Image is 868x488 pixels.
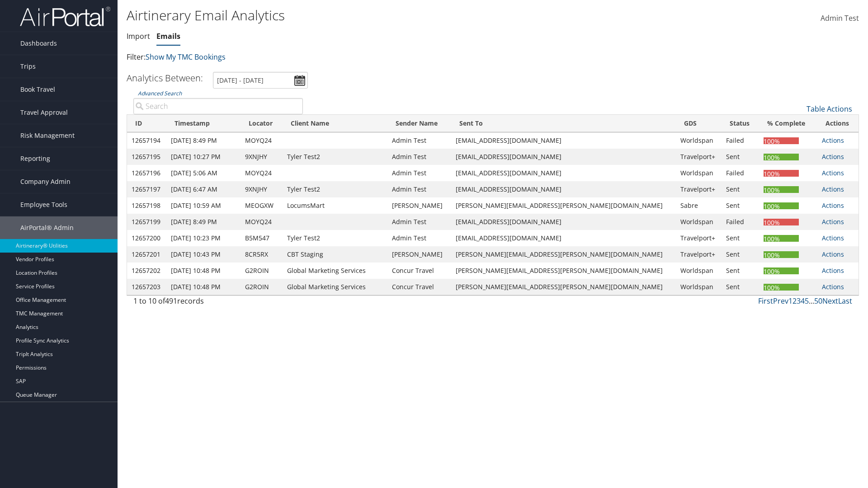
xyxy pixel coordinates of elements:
[166,132,241,149] td: [DATE] 8:49 PM
[822,234,844,242] a: Actions
[283,115,387,132] th: Client Name: activate to sort column ascending
[722,181,759,197] td: Sent
[166,197,241,214] td: [DATE] 10:59 AM
[127,6,615,25] h1: Airtinerary Email Analytics
[722,230,759,246] td: Sent
[809,296,814,306] span: …
[127,230,166,246] td: 12657200
[20,78,55,101] span: Book Travel
[387,214,451,230] td: Admin Test
[166,165,241,181] td: [DATE] 5:06 AM
[166,181,241,197] td: [DATE] 6:47 AM
[764,235,799,242] div: 100%
[127,31,150,41] a: Import
[758,296,773,306] a: First
[241,165,282,181] td: MOYQ24
[722,132,759,149] td: Failed
[451,263,676,279] td: [PERSON_NAME][EMAIL_ADDRESS][PERSON_NAME][DOMAIN_NAME]
[166,149,241,165] td: [DATE] 10:27 PM
[283,279,387,295] td: Global Marketing Services
[451,165,676,181] td: [EMAIL_ADDRESS][DOMAIN_NAME]
[722,246,759,263] td: Sent
[127,72,203,84] h3: Analytics Between:
[387,279,451,295] td: Concur Travel
[676,214,722,230] td: Worldspan
[387,230,451,246] td: Admin Test
[676,115,722,132] th: GDS: activate to sort column ascending
[20,216,74,239] span: AirPortal® Admin
[213,72,308,89] input: [DATE] - [DATE]
[451,214,676,230] td: [EMAIL_ADDRESS][DOMAIN_NAME]
[821,13,859,23] span: Admin Test
[676,230,722,246] td: Travelport+
[283,149,387,165] td: Tyler Test2
[822,169,844,177] a: Actions
[764,170,799,177] div: 100%
[20,32,57,55] span: Dashboards
[822,136,844,145] a: Actions
[283,230,387,246] td: Tyler Test2
[20,147,50,170] span: Reporting
[166,246,241,263] td: [DATE] 10:43 PM
[764,284,799,291] div: 100%
[822,296,838,306] a: Next
[133,296,303,311] div: 1 to 10 of records
[166,115,241,132] th: Timestamp: activate to sort column ascending
[814,296,822,306] a: 50
[127,149,166,165] td: 12657195
[451,197,676,214] td: [PERSON_NAME][EMAIL_ADDRESS][PERSON_NAME][DOMAIN_NAME]
[127,246,166,263] td: 12657201
[20,170,71,193] span: Company Admin
[146,52,226,62] a: Show My TMC Bookings
[821,5,859,33] a: Admin Test
[807,104,852,114] a: Table Actions
[451,181,676,197] td: [EMAIL_ADDRESS][DOMAIN_NAME]
[127,197,166,214] td: 12657198
[156,31,180,41] a: Emails
[166,279,241,295] td: [DATE] 10:48 PM
[20,55,36,78] span: Trips
[764,137,799,144] div: 100%
[241,115,282,132] th: Locator
[241,197,282,214] td: MEOGXW
[387,246,451,263] td: [PERSON_NAME]
[822,217,844,226] a: Actions
[722,263,759,279] td: Sent
[797,296,801,306] a: 3
[805,296,809,306] a: 5
[822,282,844,291] a: Actions
[127,181,166,197] td: 12657197
[283,246,387,263] td: CBT Staging
[676,197,722,214] td: Sabre
[838,296,852,306] a: Last
[722,165,759,181] td: Failed
[241,149,282,165] td: 9XNJHY
[165,296,177,306] span: 491
[20,124,75,147] span: Risk Management
[127,115,166,132] th: ID: activate to sort column descending
[387,115,451,132] th: Sender Name: activate to sort column ascending
[764,186,799,193] div: 100%
[764,219,799,225] div: 100%
[451,246,676,263] td: [PERSON_NAME][EMAIL_ADDRESS][PERSON_NAME][DOMAIN_NAME]
[764,154,799,160] div: 100%
[166,230,241,246] td: [DATE] 10:23 PM
[676,149,722,165] td: Travelport+
[283,263,387,279] td: Global Marketing Services
[822,152,844,161] a: Actions
[20,101,68,124] span: Travel Approval
[676,165,722,181] td: Worldspan
[451,149,676,165] td: [EMAIL_ADDRESS][DOMAIN_NAME]
[451,230,676,246] td: [EMAIL_ADDRESS][DOMAIN_NAME]
[133,98,303,114] input: Advanced Search
[722,115,759,132] th: Status: activate to sort column ascending
[764,202,799,209] div: 100%
[387,132,451,149] td: Admin Test
[822,185,844,193] a: Actions
[764,267,799,274] div: 100%
[793,296,797,306] a: 2
[387,263,451,279] td: Concur Travel
[764,251,799,258] div: 100%
[722,279,759,295] td: Sent
[127,52,615,63] p: Filter:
